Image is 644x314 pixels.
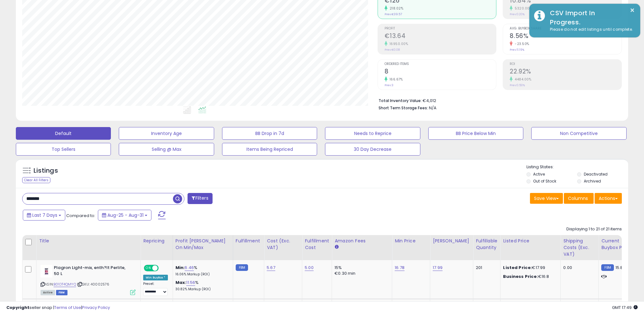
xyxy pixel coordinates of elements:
button: × [630,6,635,14]
div: Current Buybox Price [601,238,634,251]
li: €4,012 [379,96,617,104]
div: Fulfillable Quantity [476,238,498,251]
button: Default [16,127,111,140]
b: Plagron Light-mix, enth?lt Perlite, 50 L [54,265,131,278]
a: Terms of Use [54,304,81,311]
a: 17.99 [433,265,443,271]
h2: €13.64 [385,32,496,41]
a: B01DT4QMYQ [54,282,76,287]
span: Avg. Buybox Share [510,27,622,30]
div: CSV Import In Progress. [545,9,635,27]
div: Please do not edit listings until complete. [545,27,635,33]
button: Needs to Reprice [325,127,420,140]
div: % [175,265,228,277]
div: 201 [476,265,495,271]
img: 31pHzMkTzNL._SL40_.jpg [41,265,52,278]
div: Cost (Exc. VAT) [267,238,299,251]
span: OFF [158,266,168,271]
div: 15% [335,265,387,271]
span: Aug-25 - Aug-31 [107,212,143,218]
div: Displaying 1 to 21 of 21 items [566,226,622,232]
label: Out of Stock [533,178,556,184]
button: Selling @ Max [119,143,214,156]
button: BB Drop in 7d [222,127,317,140]
span: Ordered Items [385,62,496,66]
a: 6.46 [185,265,194,271]
p: 30.82% Markup (ROI) [175,287,228,292]
label: Active [533,171,545,177]
small: 166.67% [387,77,403,82]
label: Deactivated [584,171,608,177]
b: Total Inventory Value: [379,98,422,103]
small: Prev: 3 [385,83,393,87]
span: Last 7 Days [32,212,57,218]
button: Aug-25 - Aug-31 [98,210,151,221]
div: €17.99 [503,265,556,271]
strong: Copyright [6,304,29,311]
button: Top Sellers [16,143,111,156]
button: Filters [188,193,212,204]
span: | SKU: 40002576 [77,282,110,287]
span: FBM [56,290,67,295]
span: 15.88 [615,265,626,271]
h2: 8 [385,68,496,76]
h2: 22.92% [510,68,622,76]
span: All listings currently available for purchase on Amazon [41,290,55,295]
div: ASIN: [41,265,136,294]
div: Clear All Filters [22,177,50,183]
button: Save View [530,193,563,204]
a: 5.67 [267,265,275,271]
small: FBM [236,264,248,271]
span: 2025-09-8 17:49 GMT [612,304,638,311]
div: % [175,280,228,292]
small: -23.50% [513,42,529,46]
a: 11.56 [186,279,195,286]
span: N/A [429,105,437,111]
div: [PERSON_NAME] [433,238,470,244]
button: Last 7 Days [23,210,65,221]
button: Columns [564,193,594,204]
small: 218.02% [387,6,404,11]
div: €16.8 [503,274,556,279]
small: Prev: €39.57 [385,12,402,16]
button: Items Being Repriced [222,143,317,156]
div: seller snap | | [6,305,110,311]
h5: Listings [34,166,58,175]
div: Repricing [143,238,170,244]
small: Amazon Fees. [335,244,338,250]
a: 16.78 [395,265,405,271]
span: Profit [385,27,496,30]
a: 5.00 [305,265,314,271]
div: Amazon Fees [335,238,389,244]
small: 16950.00% [387,42,408,46]
small: 4484.00% [513,77,531,82]
div: Title [39,238,138,244]
span: ON [144,266,152,271]
button: Non Competitive [531,127,626,140]
div: Listed Price [503,238,558,244]
h2: 8.56% [510,32,622,41]
button: 30 Day Decrease [325,143,420,156]
div: Shipping Costs (Exc. VAT) [563,238,596,258]
button: Inventory Age [119,127,214,140]
small: FBM [601,264,614,271]
div: Win BuyBox * [143,275,168,280]
small: Prev: 0.50% [510,83,525,87]
div: Profit [PERSON_NAME] on Min/Max [175,238,230,251]
small: Prev: 0.20% [510,12,525,16]
b: Max: [175,279,187,285]
span: ROI [510,62,622,66]
p: Listing States: [526,164,628,170]
p: 16.06% Markup (ROI) [175,272,228,277]
b: Listed Price: [503,265,532,271]
div: €0.30 min [335,271,387,276]
div: Min Price [395,238,427,244]
div: Preset: [143,282,168,296]
button: Actions [595,193,622,204]
small: 5320.00% [513,6,532,11]
div: Fulfillment [236,238,261,244]
b: Min: [175,265,185,271]
b: Business Price: [503,273,538,279]
div: 0.00 [563,265,594,271]
label: Archived [584,178,601,184]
